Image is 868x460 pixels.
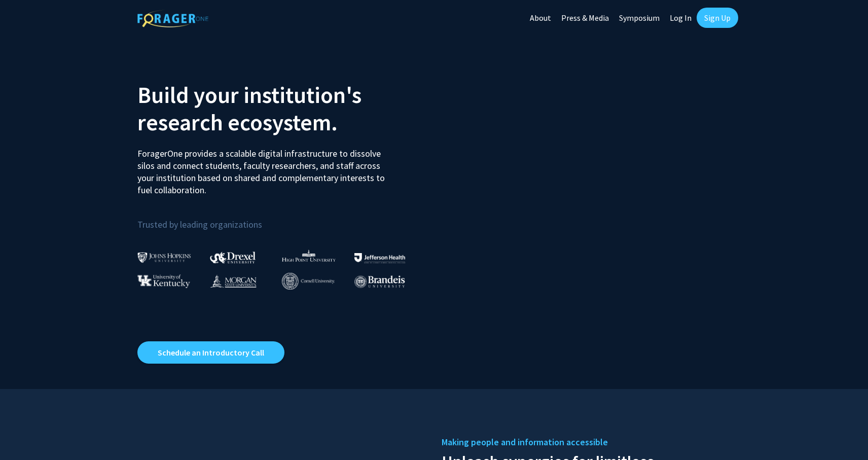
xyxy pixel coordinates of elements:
[137,341,284,364] a: Opens in a new tab
[282,273,335,290] img: Cornell University
[137,140,392,196] p: ForagerOne provides a scalable digital infrastructure to dissolve silos and connect students, fac...
[354,253,405,263] img: Thomas Jefferson University
[137,10,208,27] img: ForagerOne Logo
[137,274,190,288] img: University of Kentucky
[210,252,256,263] img: Drexel University
[697,8,738,28] a: Sign Up
[282,250,336,262] img: High Point University
[210,274,257,288] img: Morgan State University
[137,204,426,232] p: Trusted by leading organizations
[442,435,731,450] h5: Making people and information accessible
[137,252,191,263] img: Johns Hopkins University
[354,275,405,288] img: Brandeis University
[137,81,426,136] h2: Build your institution's research ecosystem.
